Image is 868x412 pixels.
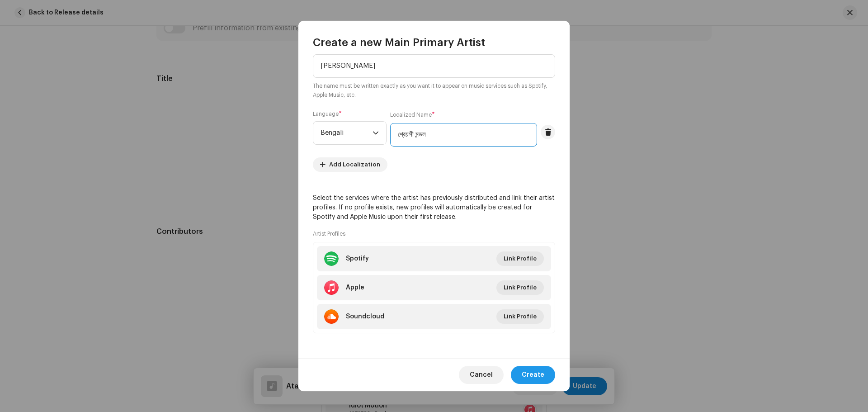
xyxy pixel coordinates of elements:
span: Bengali [321,122,373,144]
span: Create a new Main Primary Artist [313,35,485,50]
small: The name must be written exactly as you want it to appear on music services such as Spotify, Appl... [313,81,555,99]
span: Link Profile [504,279,537,297]
input: Official Name [313,54,555,78]
button: Cancel [459,366,504,384]
div: Spotify [346,255,369,262]
button: Link Profile [496,309,544,324]
span: Add Localization [329,156,380,174]
button: Link Profile [496,251,544,266]
button: Link Profile [496,280,544,295]
span: Cancel [470,366,493,384]
span: Create [522,366,544,384]
span: Link Profile [504,250,537,268]
small: Artist Profiles [313,229,345,238]
span: Link Profile [504,308,537,326]
button: Add Localization [313,157,387,172]
div: Soundcloud [346,313,384,320]
div: Apple [346,284,364,291]
div: dropdown trigger [373,122,379,144]
button: Create [511,366,555,384]
input: Enter localized variant of the name [390,123,537,147]
small: Localized Name [390,110,432,119]
label: Language [313,110,342,118]
p: Select the services where the artist has previously distributed and link their artist profiles. I... [313,194,555,222]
